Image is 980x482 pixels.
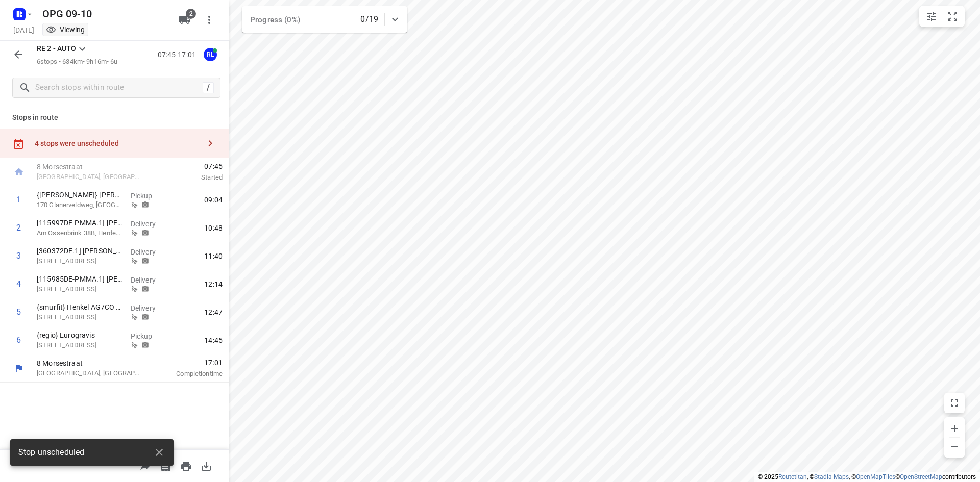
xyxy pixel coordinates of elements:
[37,274,122,284] p: [115985DE-PMMA.1] [PERSON_NAME]
[158,49,200,60] p: 07:45-17:01
[203,82,214,93] div: /
[37,312,122,322] p: [STREET_ADDRESS]
[16,251,21,261] div: 3
[12,112,216,123] p: Stops in route
[856,473,895,480] a: OpenMapTiles
[16,279,21,289] div: 4
[37,330,122,340] p: {regio} Eurogravis
[37,284,122,294] p: Schönfelder Weg 13, Solingen
[37,340,122,350] p: [STREET_ADDRESS]
[131,219,168,229] p: Delivery
[155,172,223,183] p: Started
[37,200,122,210] p: 170 Glanerveldweg, Enschede
[37,43,76,54] p: RE 2 - AUTO
[204,223,223,233] span: 10:48
[250,15,300,24] span: Progress (0%)
[37,358,143,368] p: 8 Morsestraat
[16,307,21,317] div: 5
[155,369,223,379] p: Completion time
[35,139,200,147] div: 4 stops were unscheduled
[176,461,196,470] span: Print route
[37,218,122,228] p: [115997DE-PMMA.1] Evelyn Mann-Huhn
[37,368,143,378] p: [GEOGRAPHIC_DATA], [GEOGRAPHIC_DATA]
[37,162,143,172] p: 8 Morsestraat
[204,307,223,317] span: 12:47
[131,331,168,341] p: Pickup
[758,473,976,480] li: © 2025 , © , © © contributors
[37,228,122,238] p: Am Ossenbrink 38B, Herdecke
[921,6,942,27] button: Map settings
[242,6,407,33] div: Progress (0%)0/19
[186,9,196,19] span: 2
[37,172,143,182] p: [GEOGRAPHIC_DATA], [GEOGRAPHIC_DATA]
[200,49,220,59] span: Assigned to Remco Lemke
[35,80,203,96] input: Search stops within route
[175,10,195,30] button: 2
[814,473,849,480] a: Stadia Maps
[131,247,168,257] p: Delivery
[919,6,965,27] div: small contained button group
[155,358,223,368] span: 17:01
[942,6,963,27] button: Fit zoom
[204,335,223,345] span: 14:45
[131,191,168,201] p: Pickup
[37,302,122,312] p: {smurfit} Henkel AG7CO KGaA
[900,473,942,480] a: OpenStreetMap
[37,190,122,200] p: {Nijhoff} Marcel Kleen Scholten
[204,279,223,289] span: 12:14
[204,251,223,261] span: 11:40
[46,24,85,35] div: You are currently in view mode. To make any changes, go to edit project.
[204,195,223,205] span: 09:04
[16,335,21,345] div: 6
[37,57,118,67] p: 6 stops • 634km • 9h16m • 6u
[37,246,122,256] p: [360372DE.1] Janine Scheurenberg
[16,195,21,205] div: 1
[16,223,21,233] div: 2
[131,303,168,313] p: Delivery
[196,461,216,470] span: Download route
[155,161,223,171] span: 07:45
[778,473,807,480] a: Routetitan
[37,256,122,266] p: [STREET_ADDRESS]
[18,447,84,459] span: Stop unscheduled
[131,275,168,285] p: Delivery
[360,13,378,26] p: 0/19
